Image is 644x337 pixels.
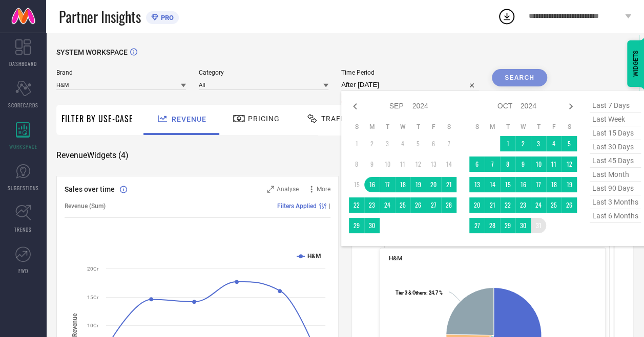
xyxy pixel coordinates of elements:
span: last 30 days [590,140,641,154]
th: Friday [546,123,562,131]
td: Fri Sep 20 2024 [426,177,441,192]
div: Next month [565,100,577,113]
td: Sat Oct 26 2024 [562,197,577,213]
td: Fri Oct 11 2024 [546,156,562,172]
td: Tue Sep 03 2024 [380,136,395,151]
td: Sat Sep 07 2024 [441,136,456,151]
th: Sunday [469,123,485,131]
span: WORKSPACE [9,143,37,150]
td: Tue Oct 22 2024 [500,197,515,213]
text: H&M [307,253,321,260]
span: Revenue Widgets ( 4 ) [56,150,129,161]
td: Thu Sep 12 2024 [410,156,426,172]
td: Mon Oct 28 2024 [485,218,500,233]
td: Fri Sep 13 2024 [426,156,441,172]
div: Open download list [497,7,516,26]
td: Thu Oct 31 2024 [531,218,546,233]
td: Mon Sep 09 2024 [364,156,380,172]
span: DASHBOARD [9,60,37,68]
td: Wed Sep 25 2024 [395,197,410,213]
span: Brand [56,69,186,76]
td: Mon Sep 30 2024 [364,218,380,233]
th: Sunday [349,123,364,131]
td: Mon Sep 02 2024 [364,136,380,151]
span: last 45 days [590,154,641,168]
td: Sat Oct 19 2024 [562,177,577,192]
span: SCORECARDS [8,101,38,109]
td: Wed Sep 11 2024 [395,156,410,172]
text: 20Cr [87,266,99,272]
td: Thu Oct 17 2024 [531,177,546,192]
span: last 15 days [590,126,641,140]
td: Sun Oct 06 2024 [469,156,485,172]
td: Sun Sep 22 2024 [349,197,364,213]
span: Category [199,69,328,76]
td: Tue Oct 08 2024 [500,156,515,172]
td: Tue Oct 01 2024 [500,136,515,151]
td: Thu Oct 03 2024 [531,136,546,151]
th: Tuesday [500,123,515,131]
th: Monday [485,123,500,131]
td: Sun Oct 27 2024 [469,218,485,233]
th: Monday [364,123,380,131]
span: SYSTEM WORKSPACE [56,48,128,56]
td: Thu Sep 26 2024 [410,197,426,213]
span: Revenue (Sum) [65,203,106,210]
td: Thu Sep 05 2024 [410,136,426,151]
td: Tue Oct 15 2024 [500,177,515,192]
span: Time Period [341,69,479,76]
th: Wednesday [395,123,410,131]
th: Thursday [410,123,426,131]
span: TRENDS [14,226,32,233]
td: Mon Oct 07 2024 [485,156,500,172]
th: Thursday [531,123,546,131]
td: Tue Sep 24 2024 [380,197,395,213]
span: | [329,203,330,210]
span: SUGGESTIONS [8,184,39,192]
text: 15Cr [87,295,99,300]
td: Thu Oct 10 2024 [531,156,546,172]
span: Sales over time [65,185,115,193]
tspan: Tier 3 & Others [396,290,426,296]
td: Sun Sep 08 2024 [349,156,364,172]
span: PRO [158,14,174,21]
th: Saturday [562,123,577,131]
td: Sat Sep 14 2024 [441,156,456,172]
td: Sat Sep 21 2024 [441,177,456,192]
td: Tue Sep 10 2024 [380,156,395,172]
span: last week [590,113,641,126]
th: Wednesday [515,123,531,131]
td: Wed Oct 09 2024 [515,156,531,172]
span: last 6 months [590,209,641,223]
td: Sun Sep 15 2024 [349,177,364,192]
td: Fri Sep 06 2024 [426,136,441,151]
text: 10Cr [87,323,99,328]
span: last 7 days [590,99,641,113]
td: Wed Sep 18 2024 [395,177,410,192]
td: Sat Sep 28 2024 [441,197,456,213]
span: Revenue [172,115,206,123]
td: Fri Oct 04 2024 [546,136,562,151]
span: last 90 days [590,182,641,195]
td: Thu Oct 24 2024 [531,197,546,213]
tspan: Revenue [71,313,78,337]
td: Thu Sep 19 2024 [410,177,426,192]
td: Wed Oct 23 2024 [515,197,531,213]
td: Fri Sep 27 2024 [426,197,441,213]
td: Sun Sep 01 2024 [349,136,364,151]
text: : 24.7 % [396,290,443,296]
span: Filter By Use-Case [61,113,133,125]
span: Traffic [321,115,353,123]
td: Wed Oct 02 2024 [515,136,531,151]
td: Sun Sep 29 2024 [349,218,364,233]
span: last month [590,168,641,182]
th: Saturday [441,123,456,131]
td: Sat Oct 05 2024 [562,136,577,151]
span: Partner Insights [59,6,141,27]
td: Wed Sep 04 2024 [395,136,410,151]
span: H&M [389,255,402,262]
th: Friday [426,123,441,131]
td: Mon Oct 14 2024 [485,177,500,192]
span: Pricing [248,115,280,123]
td: Tue Sep 17 2024 [380,177,395,192]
